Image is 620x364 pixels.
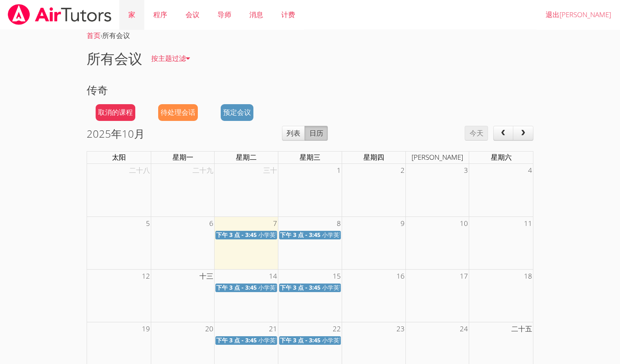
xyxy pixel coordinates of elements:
font: 22 [333,324,341,333]
a: 首页 [87,31,101,40]
font: 小学英语语言艺术 [258,336,304,344]
font: 传奇 [87,83,108,97]
font: 程序 [153,10,167,19]
button: 今天 [465,126,488,141]
a: 下午 3 点 - 3:45 小学英语语言艺术 [215,231,277,239]
font: 列表 [286,128,300,138]
font: 所有会议 [102,31,130,40]
font: 小学英语语言艺术 [322,231,368,239]
a: 按主题过滤 [142,44,199,74]
font: 二十八 [129,165,150,175]
font: 1 [337,165,341,175]
font: 12 [142,271,150,281]
font: 17 [460,271,468,281]
font: 十三 [199,271,213,281]
a: 下午 3 点 - 3:45 小学英语语言艺术 [215,336,277,345]
font: 按主题过滤 [151,54,186,63]
font: 3 [464,165,468,175]
font: 下午 3 点 - 3:45 [280,284,320,291]
font: 星期二 [236,152,257,162]
font: 下午 3 点 - 3:45 [280,336,320,344]
font: 下午 3 点 - 3:45 [280,231,320,239]
font: 下午 3 点 - 3:45 [216,336,257,344]
font: 今天 [470,128,483,138]
button: 列表 [282,126,305,141]
font: 所有会议 [87,49,142,68]
a: 下午 3 点 - 3:45 小学英语语言艺术 [279,231,341,239]
font: 小学英语语言艺术 [258,284,304,291]
font: 18 [524,271,532,281]
font: 4 [528,165,532,175]
font: › [101,31,102,40]
font: 二十九 [192,165,213,175]
font: 预定会议 [223,107,251,117]
font: 退出[PERSON_NAME] [546,10,611,19]
font: 星期四 [363,152,384,162]
font: 小学英语语言艺术 [322,284,368,291]
button: 上一页 [493,126,514,141]
font: 下午 3 点 - 3:45 [216,231,257,239]
font: 日历 [309,128,323,138]
font: 会议 [186,10,199,19]
font: 9 [401,219,405,228]
font: 8 [337,219,341,228]
font: 小学英语语言艺术 [322,336,368,344]
font: 19 [142,324,150,333]
img: airtutors_banner-c4298cdbf04f3fff15de1276eac7730deb9818008684d7c2e4769d2f7ddbe033.png [7,4,112,25]
a: 下午 3 点 - 3:45 小学英语语言艺术 [215,284,277,292]
font: 20 [205,324,213,333]
font: 星期一 [172,152,193,162]
font: 取消的课程 [98,107,133,117]
font: 14 [269,271,277,281]
font: 太阳 [112,152,126,162]
font: 21 [269,324,277,333]
font: 三十 [263,165,277,175]
font: 下午 3 点 - 3:45 [216,284,257,291]
font: 24 [460,324,468,333]
font: 23 [396,324,405,333]
font: 2025年10月 [87,127,145,141]
button: 下一个 [513,126,533,141]
font: 小学英语语言艺术 [258,231,304,239]
font: 5 [146,219,150,228]
font: 星期六 [491,152,512,162]
font: 星期三 [300,152,320,162]
font: 家 [128,10,135,19]
font: 16 [396,271,405,281]
font: 二十五 [511,324,532,333]
font: 待处理会话 [161,107,195,117]
font: 6 [209,219,213,228]
font: 10 [460,219,468,228]
font: 11 [524,219,532,228]
font: 2 [401,165,405,175]
a: 下午 3 点 - 3:45 小学英语语言艺术 [279,336,341,345]
font: 计费 [281,10,295,19]
font: 15 [333,271,341,281]
font: 7 [273,219,277,228]
a: 下午 3 点 - 3:45 小学英语语言艺术 [279,284,341,292]
font: 消息 [249,10,263,19]
font: [PERSON_NAME] [412,152,463,162]
button: 日历 [304,126,327,141]
font: 导师 [217,10,231,19]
